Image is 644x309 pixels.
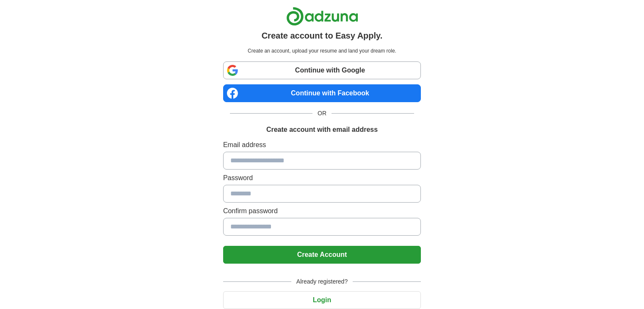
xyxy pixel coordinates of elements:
span: OR [312,109,332,118]
label: Password [223,173,421,183]
h1: Create account with email address [266,125,378,135]
p: Create an account, upload your resume and land your dream role. [225,47,419,55]
button: Create Account [223,246,421,264]
img: Adzuna logo [286,7,358,26]
a: Login [223,296,421,303]
a: Continue with Facebook [223,84,421,102]
span: Already registered? [291,277,353,286]
h1: Create account to Easy Apply. [262,29,383,42]
a: Continue with Google [223,61,421,79]
label: Email address [223,140,421,150]
button: Login [223,291,421,309]
label: Confirm password [223,206,421,216]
